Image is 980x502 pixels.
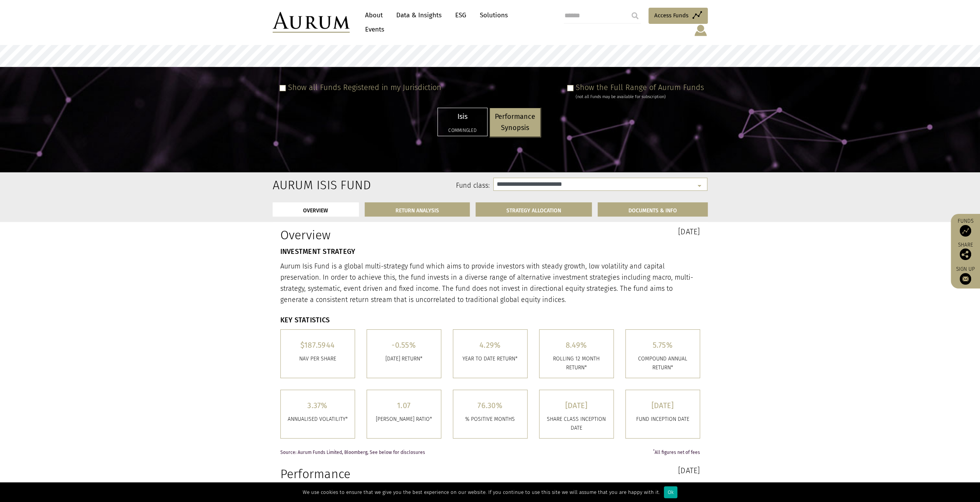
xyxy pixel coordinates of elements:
[286,402,349,409] h5: 3.37%
[694,24,708,37] img: account-icon.svg
[632,355,694,372] p: COMPOUND ANNUAL RETURN*
[273,178,335,192] h2: Aurum Isis Fund
[459,355,521,363] p: YEAR TO DATE RETURN*
[373,341,435,349] h5: -0.55%
[373,402,435,409] h5: 1.07
[955,218,976,237] a: Funds
[545,415,608,432] p: SHARE CLASS INCEPTION DATE
[476,202,592,217] a: STRATEGY ALLOCATION
[347,181,490,191] label: Fund class:
[392,8,446,22] a: Data & Insights
[545,341,608,349] h5: 8.49%
[288,83,441,92] label: Show all Funds Registered in my Jurisdiction
[960,273,971,285] img: Sign up to our newsletter
[361,22,384,37] a: Events
[654,11,689,20] span: Access Funds
[280,261,700,305] p: Aurum Isis Fund is a global multi-strategy fund which aims to provide investors with steady growt...
[496,467,700,474] h3: [DATE]
[373,415,435,424] p: [PERSON_NAME] RATIO*
[545,402,608,409] h5: [DATE]
[632,341,694,349] h5: 5.75%
[632,402,694,409] h5: [DATE]
[955,266,976,285] a: Sign up
[280,228,484,242] h1: Overview
[627,8,643,23] input: Submit
[960,248,971,260] img: Share this post
[632,415,694,424] p: FUND INCEPTION DATE
[286,415,349,424] p: ANNUALISED VOLATILITY*
[280,247,355,256] strong: INVESTMENT STRATEGY
[459,402,521,409] h5: 76.30%
[361,8,387,22] a: About
[598,202,708,217] a: DOCUMENTS & INFO
[451,8,470,22] a: ESG
[286,355,349,363] p: Nav per share
[273,12,350,33] img: Aurum
[280,467,484,481] h1: Performance
[459,341,521,349] h5: 4.29%
[286,341,349,349] h5: $187.5944
[280,316,330,324] strong: KEY STATISTICS
[476,8,512,22] a: Solutions
[459,415,521,424] p: % POSITIVE MONTHS
[576,83,704,92] label: Show the Full Range of Aurum Funds
[653,450,700,455] span: All figures net of fees
[648,8,708,24] a: Access Funds
[443,128,482,133] h5: Commingled
[495,111,535,133] p: Performance Synopsis
[496,228,700,235] h3: [DATE]
[576,93,704,100] div: (not all Funds may be available for subscription)
[373,355,435,363] p: [DATE] RETURN*
[955,242,976,260] div: Share
[280,450,425,455] span: Source: Aurum Funds Limited, Bloomberg, See below for disclosures
[545,355,608,372] p: ROLLING 12 MONTH RETURN*
[443,111,482,122] p: Isis
[664,486,677,498] div: Ok
[365,202,470,217] a: RETURN ANALYSIS
[960,225,971,237] img: Access Funds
